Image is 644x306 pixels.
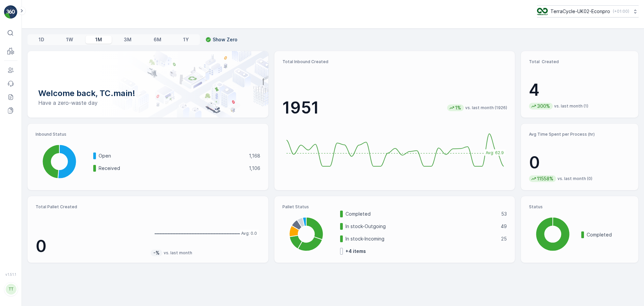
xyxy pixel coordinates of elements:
[38,99,258,107] p: Have a zero-waste day
[6,284,16,295] div: TT
[164,250,192,256] p: vs. last month
[249,152,260,159] p: 1,168
[550,8,610,15] p: TerraCycle-UK02-Econpro
[4,278,17,301] button: TT
[465,105,507,111] p: vs. last month (1926)
[454,104,462,111] p: 1%
[345,235,497,242] p: In stock-Incoming
[153,250,160,256] p: -%
[99,165,245,172] p: Received
[501,223,507,230] p: 49
[39,36,44,43] p: 1D
[95,36,102,43] p: 1M
[529,59,630,64] p: Total Created
[36,204,145,210] p: Total Pallet Created
[36,132,260,137] p: Inbound Status
[587,231,630,238] p: Completed
[345,248,366,255] p: + 4 items
[99,152,245,159] p: Open
[282,59,507,64] p: Total Inbound Created
[554,103,588,109] p: vs. last month (1)
[557,176,592,181] p: vs. last month (0)
[154,36,161,43] p: 6M
[529,80,630,100] p: 4
[38,88,258,99] p: Welcome back, TC.main!
[4,272,17,276] span: v 1.51.1
[537,8,548,15] img: terracycle_logo_wKaHoWT.png
[36,236,145,256] p: 0
[537,5,639,17] button: TerraCycle-UK02-Econpro(+01:00)
[529,152,630,173] p: 0
[249,165,260,172] p: 1,106
[213,36,237,43] p: Show Zero
[345,223,497,230] p: In stock-Outgoing
[613,9,629,14] p: ( +01:00 )
[501,211,507,217] p: 53
[529,204,630,210] p: Status
[282,98,319,118] p: 1951
[536,175,554,182] p: 11558%
[124,36,131,43] p: 3M
[66,36,73,43] p: 1W
[536,103,551,110] p: 300%
[4,5,17,19] img: logo
[529,132,630,137] p: Avg Time Spent per Process (hr)
[501,235,507,242] p: 25
[345,211,497,217] p: Completed
[183,36,189,43] p: 1Y
[282,204,507,210] p: Pallet Status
